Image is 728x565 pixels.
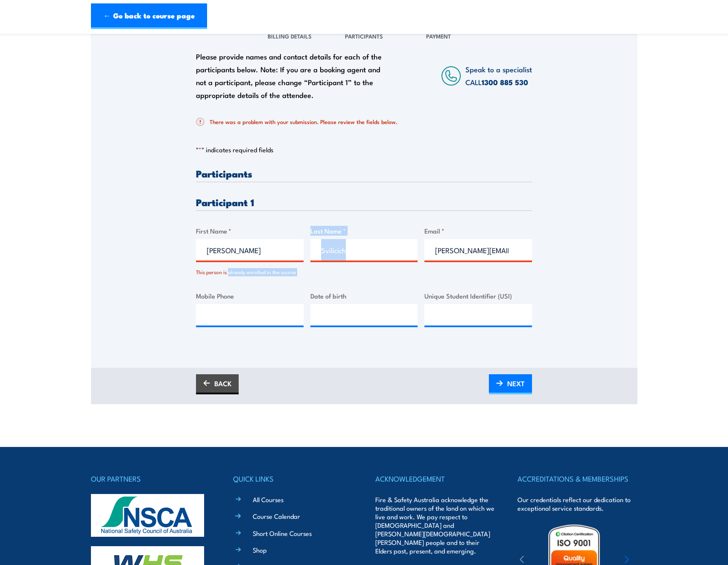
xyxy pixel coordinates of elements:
[507,372,525,395] span: NEXT
[196,264,304,276] div: This person is already enrolled in the course
[268,32,312,40] span: Billing Details
[253,512,300,521] a: Course Calendar
[196,374,239,394] a: BACK
[91,494,204,537] img: nsca-logo-footer
[345,32,383,40] span: Participants
[196,118,525,126] h2: There was a problem with your submission. Please review the fields below.
[253,545,267,554] a: Shop
[375,473,495,485] h4: ACKNOWLEDGEMENT
[253,529,312,538] a: Short Online Courses
[310,291,418,301] label: Date of birth
[196,169,532,178] h3: Participants
[196,145,532,154] p: " " indicates required fields
[375,495,495,555] p: Fire & Safety Australia acknowledge the traditional owners of the land on which we live and work....
[253,495,284,504] a: All Courses
[517,473,637,485] h4: ACCREDITATIONS & MEMBERSHIPS
[196,50,390,101] div: Please provide names and contact details for each of the participants below. Note: If you are a b...
[424,291,532,301] label: Unique Student Identifier (USI)
[426,32,451,40] span: Payment
[91,473,211,485] h4: OUR PARTNERS
[310,226,418,236] label: Last Name
[196,197,532,207] h3: Participant 1
[517,495,637,512] p: Our credentials reflect our dedication to exceptional service standards.
[91,3,207,29] a: ← Go back to course page
[424,226,532,236] label: Email
[196,291,304,301] label: Mobile Phone
[489,374,532,394] a: NEXT
[482,77,528,88] a: 1300 885 530
[233,473,353,485] h4: QUICK LINKS
[196,226,304,236] label: First Name
[465,64,532,87] span: Speak to a specialist CALL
